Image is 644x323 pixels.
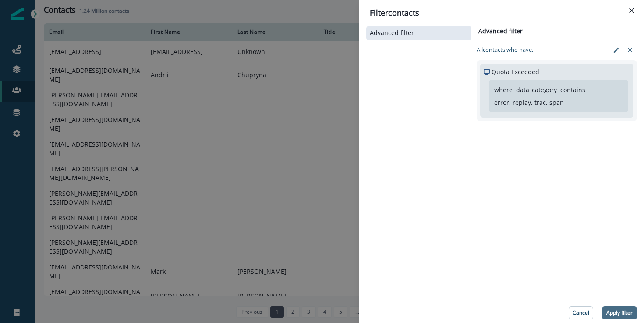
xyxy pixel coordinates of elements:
[609,43,623,57] button: edit-filter
[494,98,564,107] p: error, replay, trac, span
[370,29,468,37] button: Advanced filter
[623,43,637,57] button: clear-filter
[492,67,539,76] p: Quota Exceeded
[370,29,414,37] p: Advanced filter
[477,28,523,35] h2: Advanced filter
[516,85,557,94] p: data_category
[573,310,589,316] p: Cancel
[560,85,585,94] p: contains
[370,7,419,19] p: Filter contacts
[606,310,633,316] p: Apply filter
[569,306,593,319] button: Cancel
[477,46,533,54] p: All contact s who have,
[602,306,637,319] button: Apply filter
[494,85,513,94] p: where
[625,4,639,18] button: Close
